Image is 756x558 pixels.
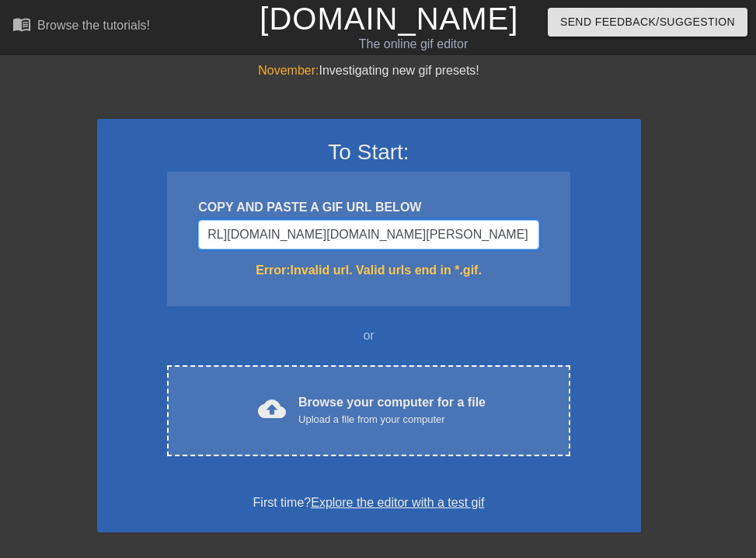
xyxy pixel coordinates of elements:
[117,139,621,166] h3: To Start:
[258,395,286,423] span: cloud_upload
[37,19,150,32] div: Browse the tutorials!
[198,198,538,217] div: COPY AND PASTE A GIF URL BELOW
[298,393,486,427] div: Browse your computer for a file
[198,261,538,280] div: Error: Invalid url. Valid urls end in *.gif.
[260,35,566,54] div: The online gif editor
[12,15,31,33] span: menu_book
[548,8,747,37] button: Send Feedback/Suggestion
[258,64,319,77] span: November:
[12,15,150,39] a: Browse the tutorials!
[97,61,641,80] div: Investigating new gif presets!
[117,493,621,512] div: First time?
[198,220,538,249] input: Username
[260,2,518,36] a: [DOMAIN_NAME]
[298,412,486,427] div: Upload a file from your computer
[138,326,601,345] div: or
[311,496,484,509] a: Explore the editor with a test gif
[560,12,735,32] span: Send Feedback/Suggestion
